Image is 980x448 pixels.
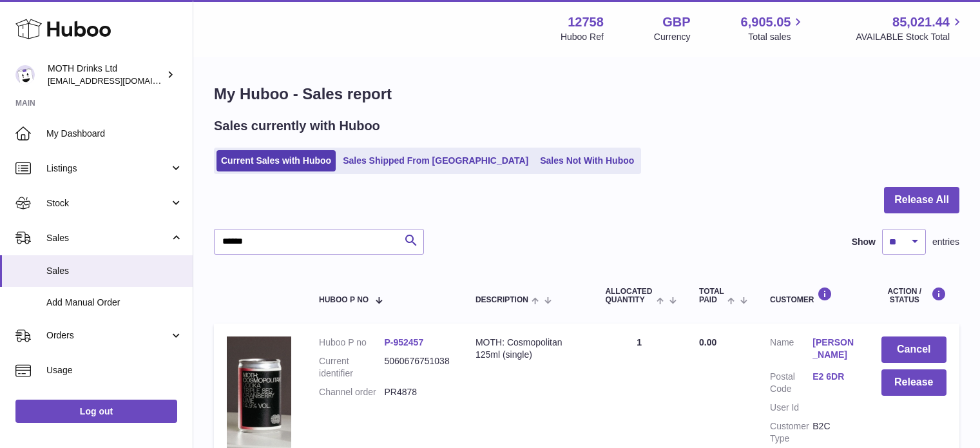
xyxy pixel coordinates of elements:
[856,31,965,43] span: AVAILABLE Stock Total
[214,117,380,135] h2: Sales currently with Huboo
[892,14,950,31] span: 85,021.44
[770,336,812,364] dt: Name
[881,369,946,396] button: Release
[932,236,959,248] span: entries
[214,84,959,104] h1: My Huboo - Sales report
[476,296,528,304] span: Description
[561,31,604,43] div: Huboo Ref
[884,187,959,213] button: Release All
[46,297,183,309] span: Add Manual Order
[770,371,812,395] dt: Postal Code
[770,287,855,304] div: Customer
[856,14,965,43] a: 85,021.44 AVAILABLE Stock Total
[741,14,806,43] a: 6,905.05 Total sales
[770,402,812,414] dt: User Id
[881,336,946,363] button: Cancel
[15,400,177,423] a: Log out
[46,329,169,342] span: Orders
[319,296,369,304] span: Huboo P no
[46,265,183,277] span: Sales
[568,14,604,31] strong: 12758
[48,63,164,87] div: MOTH Drinks Ltd
[699,337,716,347] span: 0.00
[15,65,35,84] img: orders@mothdrinks.com
[48,75,189,86] span: [EMAIL_ADDRESS][DOMAIN_NAME]
[216,150,336,171] a: Current Sales with Huboo
[812,336,855,361] a: [PERSON_NAME]
[748,31,805,43] span: Total sales
[384,355,449,380] dd: 5060676751038
[46,232,169,244] span: Sales
[662,14,690,31] strong: GBP
[319,336,384,349] dt: Huboo P no
[46,364,183,376] span: Usage
[338,150,533,171] a: Sales Shipped From [GEOGRAPHIC_DATA]
[46,128,183,140] span: My Dashboard
[476,336,579,361] div: MOTH: Cosmopolitan 125ml (single)
[812,371,855,383] a: E2 6DR
[741,14,791,31] span: 6,905.05
[812,420,855,445] dd: B2C
[46,162,169,175] span: Listings
[384,386,449,398] dd: PR4878
[46,197,169,209] span: Stock
[770,420,812,445] dt: Customer Type
[605,287,653,304] span: ALLOCATED Quantity
[535,150,639,171] a: Sales Not With Huboo
[319,355,384,380] dt: Current identifier
[654,31,691,43] div: Currency
[384,337,423,347] a: P-952457
[852,236,876,248] label: Show
[699,287,724,304] span: Total paid
[881,287,946,304] div: Action / Status
[319,386,384,398] dt: Channel order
